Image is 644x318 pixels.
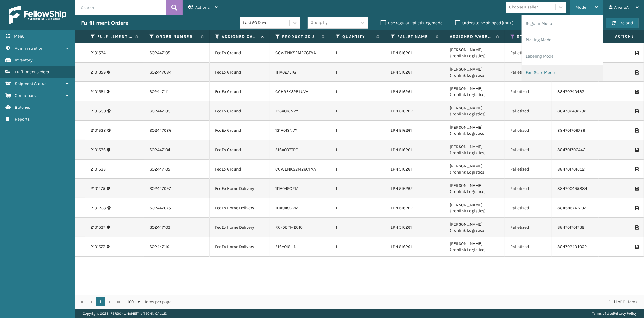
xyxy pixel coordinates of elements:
td: SO2447104 [144,140,210,160]
a: 2101581 [91,89,105,95]
td: [PERSON_NAME] (Ironlink Logistics) [444,179,505,198]
td: LPN 516261 [385,237,444,257]
td: Palletized [505,43,552,63]
td: SO2447084 [144,63,210,82]
td: 1 [330,237,385,257]
li: Picking Mode [522,32,603,48]
td: FedEx Ground [210,101,270,121]
i: Print Label [635,187,638,191]
a: 884701701738 [557,225,585,230]
label: Order Number [156,34,198,39]
a: 111A027LTG [275,70,296,75]
td: FedEx Home Delivery [210,179,270,198]
a: CCWENKS2M26CFVA [275,50,316,55]
li: Labeling Mode [522,48,603,65]
td: 1 [330,82,385,101]
td: LPN 516262 [385,198,444,218]
td: SO2447105 [144,160,210,179]
td: Palletized [505,82,552,101]
a: CCHRFKS2BLUVA [275,89,308,94]
a: 2101537 [91,224,105,230]
a: 131A013NVY [275,128,297,133]
span: Fulfillment Orders [15,69,49,75]
h3: Fulfillment Orders [81,19,128,27]
label: Status [517,34,540,39]
i: Print Label [635,128,638,133]
div: Last 90 Days [243,20,290,26]
td: FedEx Ground [210,63,270,82]
label: Pallet Name [397,34,433,39]
a: 2101533 [91,166,106,172]
a: 1 [96,297,105,306]
a: 2101536 [91,147,106,153]
td: FedEx Ground [210,43,270,63]
div: Choose a seller [509,4,538,11]
td: Palletized [505,140,552,160]
td: 1 [330,121,385,140]
span: Reports [15,117,30,122]
td: SO2447086 [144,121,210,140]
label: Orders to be shipped [DATE] [455,20,514,25]
td: 1 [330,101,385,121]
td: FedEx Home Delivery [210,198,270,218]
a: 884700495884 [557,186,587,191]
a: 884702404069 [557,244,587,249]
i: Print Label [635,51,638,55]
td: SO2447108 [144,101,210,121]
a: Terms of Use [592,311,613,316]
td: [PERSON_NAME] (Ironlink Logistics) [444,101,505,121]
td: [PERSON_NAME] (Ironlink Logistics) [444,82,505,101]
td: 1 [330,140,385,160]
td: LPN 516261 [385,218,444,237]
i: Print Label [635,148,638,152]
td: SO2447097 [144,179,210,198]
i: Print Label [635,245,638,249]
td: Palletized [505,179,552,198]
td: FedEx Home Delivery [210,218,270,237]
td: LPN 516261 [385,63,444,82]
a: CCWENKS2M26CFVA [275,167,316,172]
span: 100 [127,299,136,305]
i: Print Label [635,225,638,230]
td: FedEx Ground [210,82,270,101]
li: Regular Mode [522,15,603,32]
td: SO2447075 [144,198,210,218]
img: logo [9,6,66,24]
td: [PERSON_NAME] (Ironlink Logistics) [444,237,505,257]
td: LPN 516261 [385,43,444,63]
a: 111A049CRM [275,186,299,191]
span: items per page [127,297,171,306]
label: Fulfillment Order Id [97,34,132,39]
td: [PERSON_NAME] (Ironlink Logistics) [444,121,505,140]
a: 884695747292 [557,205,586,210]
span: Mode [575,5,586,10]
a: 884701701602 [557,167,585,172]
td: FedEx Ground [210,140,270,160]
div: | [592,309,637,318]
a: 111A049CRM [275,205,299,210]
td: LPN 516262 [385,101,444,121]
li: Exit Scan Mode [522,65,603,81]
td: FedEx Ground [210,160,270,179]
i: Print Label [635,167,638,171]
a: 884702402732 [557,108,586,114]
td: 1 [330,198,385,218]
a: 2101359 [91,69,106,75]
td: Palletized [505,101,552,121]
td: Palletized [505,121,552,140]
span: Inventory [15,58,33,63]
td: LPN 516261 [385,140,444,160]
td: 1 [330,63,385,82]
td: FedEx Home Delivery [210,237,270,257]
td: LPN 516261 [385,160,444,179]
td: Palletized [505,237,552,257]
i: Print Label [635,90,638,94]
td: FedEx Ground [210,121,270,140]
td: [PERSON_NAME] (Ironlink Logistics) [444,160,505,179]
a: 133A013NVY [275,108,298,114]
label: Product SKU [282,34,319,39]
a: 2101475 [91,186,105,192]
td: SO2447105 [144,43,210,63]
td: [PERSON_NAME] (Ironlink Logistics) [444,198,505,218]
a: RC-DBYM2616 [275,225,303,230]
